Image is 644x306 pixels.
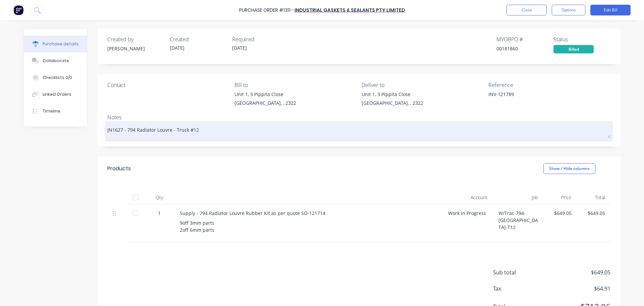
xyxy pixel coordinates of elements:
[232,35,289,43] div: Required
[543,268,610,276] span: $649.05
[543,285,610,293] span: $64.91
[43,58,69,64] div: Collaborate
[24,103,87,120] button: Timeline
[107,113,610,121] div: Notes
[543,191,577,204] div: Price
[107,45,164,52] div: [PERSON_NAME]
[543,163,595,174] button: Show / Hide columns
[144,191,174,204] div: Qty
[553,45,594,53] div: Billed
[107,165,131,173] div: Products
[24,86,87,103] button: Linked Orders
[549,210,572,217] div: $649.05
[443,191,493,204] div: Account
[170,35,227,43] div: Created
[488,91,572,106] textarea: INV-121789
[180,210,437,217] div: Supply - 794 Radiator Louvre Rubber Kit as per quote SO-121714
[443,204,493,242] div: Work in Progress
[150,210,169,217] div: 1
[552,5,585,15] button: Options
[294,7,405,13] a: Industrial Gaskets & Sealants Pty Limited
[43,91,71,97] div: Linked Orders
[362,99,423,106] div: [GEOGRAPHIC_DATA], , 2322
[493,268,543,276] span: Sub total
[577,191,610,204] div: Total
[553,35,610,43] div: Status
[107,123,610,138] textarea: JN1627 - 794 Radiator Louvre - Truck #12
[590,5,631,15] button: Edit Bill
[496,35,553,43] div: MYOB PO #
[493,204,543,242] div: W/Trac-794-[GEOGRAPHIC_DATA]-T12
[493,285,543,293] span: Tax
[180,219,437,233] div: 9off 3mm parts 2off 6mm parts
[43,41,78,47] div: Purchase details
[107,81,229,89] div: Contact
[493,191,543,204] div: Job
[582,210,605,217] div: $649.05
[362,91,423,98] div: Unit 1, 3 Pippita Close
[234,99,296,106] div: [GEOGRAPHIC_DATA], , 2322
[13,5,23,15] img: Factory
[24,52,87,69] button: Collaborate
[496,45,553,52] div: 00181860
[362,81,484,89] div: Deliver to
[234,91,296,98] div: Unit 1, 3 Pippita Close
[234,81,357,89] div: Bill to
[506,5,547,15] button: Close
[43,108,60,114] div: Timeline
[107,35,164,43] div: Created by
[488,81,610,89] div: Reference
[24,36,87,52] button: Purchase details
[239,7,294,14] div: Purchase Order #1311 -
[24,69,87,86] button: Checklists 0/0
[43,75,72,81] div: Checklists 0/0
